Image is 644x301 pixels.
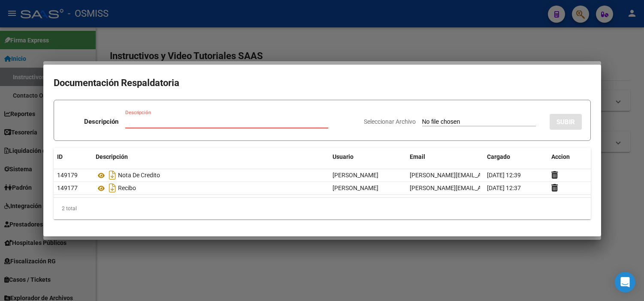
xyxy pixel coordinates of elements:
[96,153,128,160] span: Descripción
[551,153,570,160] span: Accion
[550,114,582,130] button: SUBIR
[333,153,354,160] span: Usuario
[92,148,329,166] datatable-header-cell: Descripción
[487,185,521,191] span: [DATE] 12:37
[54,75,591,91] h2: Documentación Respaldatoria
[57,185,78,191] span: 149177
[96,181,326,195] div: Recibo
[410,153,425,160] span: Email
[54,148,92,166] datatable-header-cell: ID
[54,198,591,219] div: 2 total
[333,172,378,179] span: [PERSON_NAME]
[410,185,597,191] span: [PERSON_NAME][EMAIL_ADDRESS][PERSON_NAME][DOMAIN_NAME]
[107,168,118,182] i: Descargar documento
[487,153,510,160] span: Cargado
[96,168,326,182] div: Nota De Credito
[84,117,118,127] p: Descripción
[406,148,484,166] datatable-header-cell: Email
[615,272,635,292] div: Open Intercom Messenger
[364,118,416,125] span: Seleccionar Archivo
[57,172,78,179] span: 149179
[107,181,118,195] i: Descargar documento
[556,118,575,126] span: SUBIR
[484,148,548,166] datatable-header-cell: Cargado
[333,185,378,191] span: [PERSON_NAME]
[57,153,63,160] span: ID
[548,148,591,166] datatable-header-cell: Accion
[410,172,597,179] span: [PERSON_NAME][EMAIL_ADDRESS][PERSON_NAME][DOMAIN_NAME]
[487,172,521,179] span: [DATE] 12:39
[329,148,406,166] datatable-header-cell: Usuario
